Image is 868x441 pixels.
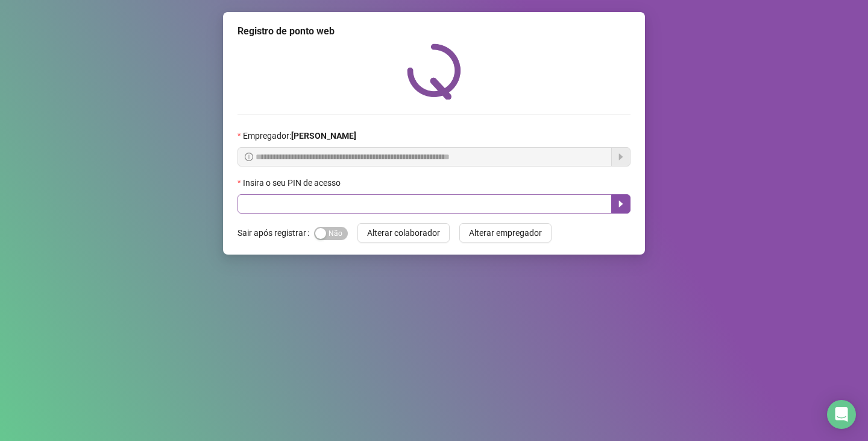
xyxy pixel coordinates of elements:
span: info-circle [245,153,253,161]
div: Open Intercom Messenger [827,400,856,429]
button: Alterar empregador [459,223,552,243]
label: Sair após registrar [237,223,314,243]
button: Alterar colaborador [357,223,450,243]
img: QRPoint [407,43,461,100]
span: Alterar colaborador [367,226,440,240]
span: Empregador : [243,129,356,142]
div: Registro de ponto web [237,24,631,39]
span: caret-right [616,199,626,209]
label: Insira o seu PIN de acesso [237,176,348,189]
strong: [PERSON_NAME] [291,131,356,141]
span: Alterar empregador [469,226,542,240]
